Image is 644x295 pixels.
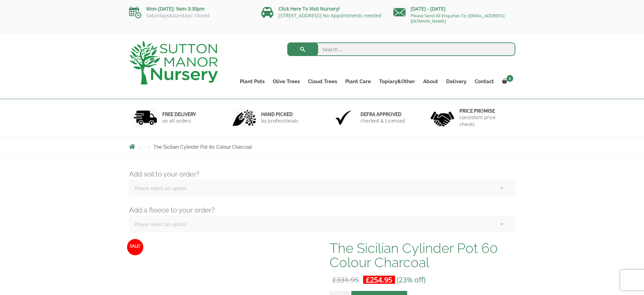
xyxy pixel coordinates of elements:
span: £ [332,275,336,284]
a: [STREET_ADDRESS] No Appointments needed [278,12,381,19]
nav: Breadcrumbs [129,144,515,149]
a: Topiary&Other [375,77,419,86]
img: 3.jpg [332,109,355,126]
bdi: 254.95 [366,275,392,284]
span: (23% off) [397,275,425,284]
p: Saturdays&Sundays: Closed [129,13,251,18]
img: 2.jpg [232,109,256,126]
h6: hand picked [261,111,298,117]
p: [DATE] - [DATE] [393,5,515,13]
p: consistent price checks [459,114,511,128]
h1: The Sicilian Cylinder Pot 60 Colour Charcoal [330,241,515,270]
a: Plant Care [341,77,375,86]
p: checked & Licensed [360,117,405,124]
a: About [419,77,442,86]
h6: Price promise [459,108,511,114]
p: by professionals [261,117,298,124]
input: Search... [287,42,515,56]
bdi: 331.95 [332,275,359,284]
span: 1 [506,75,513,82]
a: Delivery [442,77,471,86]
p: on all orders [162,117,196,124]
a: Contact [471,77,498,86]
h6: Defra approved [360,111,405,117]
img: 4.jpg [431,107,454,128]
a: Cloud Trees [304,77,341,86]
img: 1.jpg [133,109,157,126]
span: Sale! [127,239,143,255]
a: Plant Pots [236,77,269,86]
p: Mon-[DATE]: 9am-3:30pm [129,5,251,13]
span: £ [366,275,370,284]
a: Please Send All Enquiries To: [EMAIL_ADDRESS][DOMAIN_NAME] [411,13,504,24]
a: Click Here To Visit Nursery! [278,5,340,12]
span: The Sicilian Cylinder Pot 60 Colour Charcoal [153,144,252,150]
h4: Add soil to your order? [124,169,520,180]
a: 1 [498,77,515,86]
a: Olive Trees [269,77,304,86]
h6: FREE DELIVERY [162,111,196,117]
img: logo [129,41,218,85]
h4: Add a fleece to your order? [124,205,520,216]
